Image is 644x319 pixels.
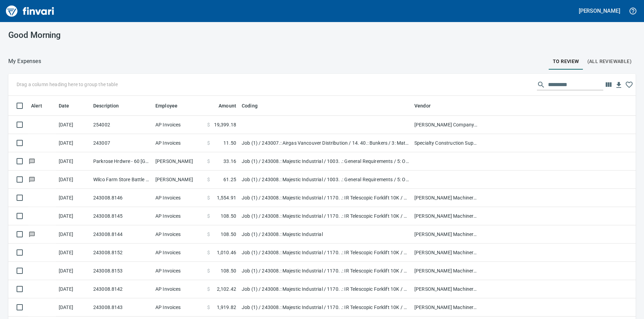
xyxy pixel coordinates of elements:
[56,225,90,244] td: [DATE]
[153,116,204,134] td: AP Invoices
[214,121,236,128] span: 19,399.18
[90,225,153,244] td: 243008.8144
[8,57,41,65] p: My Expenses
[90,207,153,225] td: 243008.8145
[31,102,51,110] span: Alert
[207,249,210,256] span: $
[90,280,153,298] td: 243008.8142
[412,189,481,207] td: [PERSON_NAME] Machinery Co (1-10794)
[56,262,90,280] td: [DATE]
[90,298,153,317] td: 243008.8143
[239,189,412,207] td: Job (1) / 243008.: Majestic Industrial / 1170. .: IR Telescopic Forklift 10K / 5: Other
[56,134,90,152] td: [DATE]
[239,262,412,280] td: Job (1) / 243008.: Majestic Industrial / 1170. .: IR Telescopic Forklift 10K / 5: Other
[412,207,481,225] td: [PERSON_NAME] Machinery Co (1-10794)
[56,152,90,171] td: [DATE]
[412,134,481,152] td: Specialty Construction Supply (1-38823)
[28,177,36,182] span: Has messages
[56,207,90,225] td: [DATE]
[56,244,90,262] td: [DATE]
[90,171,153,189] td: Wilco Farm Store Battle Ground [GEOGRAPHIC_DATA]
[28,159,36,163] span: Has messages
[56,171,90,189] td: [DATE]
[207,231,210,238] span: $
[414,102,440,110] span: Vendor
[93,102,128,110] span: Description
[217,194,236,201] span: 1,554.91
[207,286,210,292] span: $
[207,158,210,165] span: $
[239,207,412,225] td: Job (1) / 243008.: Majestic Industrial / 1170. .: IR Telescopic Forklift 10K / 5: Other
[217,249,236,256] span: 1,010.46
[223,158,236,165] span: 33.16
[239,298,412,317] td: Job (1) / 243008.: Majestic Industrial / 1170. .: IR Telescopic Forklift 10K / 5: Other
[93,102,119,110] span: Description
[412,116,481,134] td: [PERSON_NAME] Company Inc. (1-10431)
[90,262,153,280] td: 243008.8153
[412,280,481,298] td: [PERSON_NAME] Machinery Co (1-10794)
[603,80,614,90] button: Choose columns to display
[56,189,90,207] td: [DATE]
[577,6,622,16] button: [PERSON_NAME]
[587,57,632,66] span: (All Reviewable)
[239,244,412,262] td: Job (1) / 243008.: Majestic Industrial / 1170. .: IR Telescopic Forklift 10K / 5: Other
[207,213,210,219] span: $
[90,116,153,134] td: 254002
[624,80,634,90] button: Click to remember these column choices
[553,57,579,66] span: To Review
[28,232,36,236] span: Has messages
[242,102,258,110] span: Coding
[207,176,210,183] span: $
[155,102,186,110] span: Employee
[614,80,624,90] button: Download table
[59,102,78,110] span: Date
[153,280,204,298] td: AP Invoices
[90,189,153,207] td: 243008.8146
[153,152,204,171] td: [PERSON_NAME]
[90,152,153,171] td: Parkrose Hrdwre - 60 [GEOGRAPHIC_DATA] [GEOGRAPHIC_DATA]
[579,7,620,14] h5: [PERSON_NAME]
[221,213,236,219] span: 108.50
[153,244,204,262] td: AP Invoices
[153,171,204,189] td: [PERSON_NAME]
[153,262,204,280] td: AP Invoices
[17,81,118,88] p: Drag a column heading here to group the table
[153,298,204,317] td: AP Invoices
[90,244,153,262] td: 243008.8152
[242,102,267,110] span: Coding
[239,225,412,244] td: Job (1) / 243008.: Majestic Industrial
[239,171,412,189] td: Job (1) / 243008.: Majestic Industrial / 1003. .: General Requirements / 5: Other
[223,176,236,183] span: 61.25
[217,286,236,292] span: 2,102.42
[207,267,210,274] span: $
[4,3,56,19] img: Finvari
[223,140,236,146] span: 11.50
[8,57,41,65] nav: breadcrumb
[153,189,204,207] td: AP Invoices
[8,30,206,40] h3: Good Morning
[219,102,236,110] span: Amount
[207,304,210,311] span: $
[155,102,177,110] span: Employee
[207,140,210,146] span: $
[56,116,90,134] td: [DATE]
[239,152,412,171] td: Job (1) / 243008.: Majestic Industrial / 1003. .: General Requirements / 5: Other
[412,225,481,244] td: [PERSON_NAME] Machinery Co (1-10794)
[31,102,42,110] span: Alert
[210,102,236,110] span: Amount
[239,280,412,298] td: Job (1) / 243008.: Majestic Industrial / 1170. .: IR Telescopic Forklift 10K / 5: Other
[221,231,236,238] span: 108.50
[412,298,481,317] td: [PERSON_NAME] Machinery Co (1-10794)
[153,134,204,152] td: AP Invoices
[412,244,481,262] td: [PERSON_NAME] Machinery Co (1-10794)
[414,102,431,110] span: Vendor
[153,207,204,225] td: AP Invoices
[207,121,210,128] span: $
[59,102,69,110] span: Date
[412,262,481,280] td: [PERSON_NAME] Machinery Co (1-10794)
[56,280,90,298] td: [DATE]
[207,194,210,201] span: $
[153,225,204,244] td: AP Invoices
[90,134,153,152] td: 243007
